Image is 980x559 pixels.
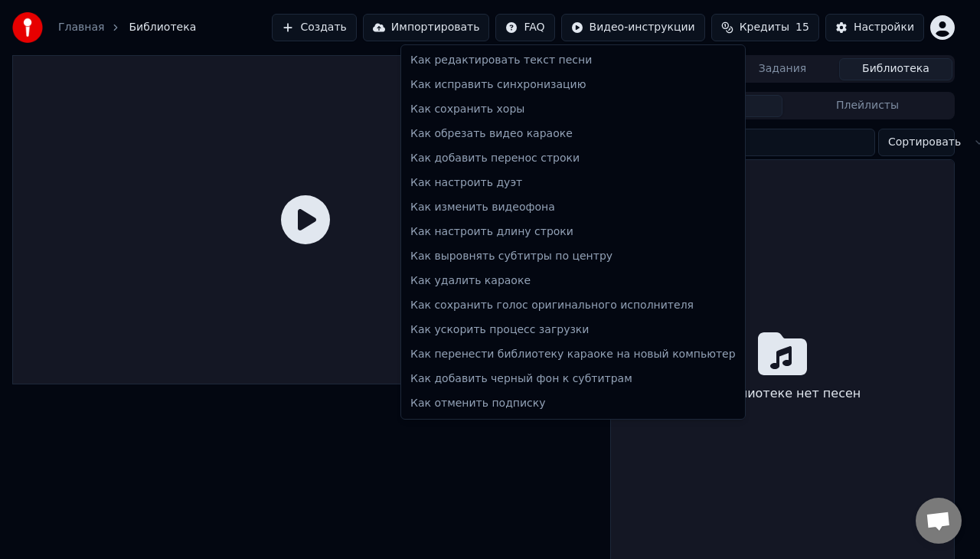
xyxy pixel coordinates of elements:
div: Как обрезать видео караоке [404,122,742,146]
div: Как настроить дуэт [404,171,742,195]
div: Как сохранить хоры [404,97,742,122]
div: Как перенести библиотеку караоке на новый компьютер [404,342,742,367]
div: Как выровнять субтитры по центру [404,244,742,269]
div: Как отменить подписку [404,391,742,416]
div: Как редактировать текст песни [404,48,742,73]
div: Как настроить длину строки [404,220,742,244]
div: Как сохранить голос оригинального исполнителя [404,293,742,318]
div: Как изменить видеофона [404,195,742,220]
div: Как удалить караоке [404,269,742,293]
div: Как исправить синхронизацию [404,73,742,97]
div: Как добавить перенос строки [404,146,742,171]
div: Как ускорить процесс загрузки [404,318,742,342]
div: Как добавить черный фон к субтитрам [404,367,742,391]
